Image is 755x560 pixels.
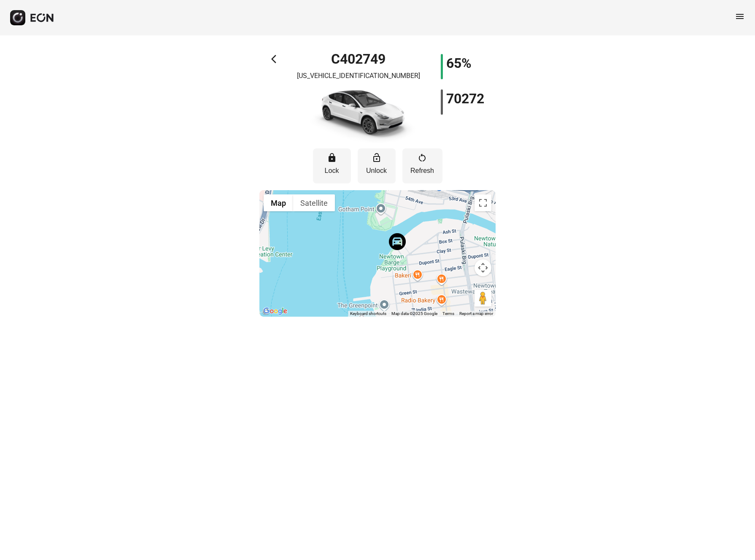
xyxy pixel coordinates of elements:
[417,153,427,163] span: restart_alt
[362,166,391,176] p: Unlock
[358,148,396,183] button: Unlock
[475,259,491,276] button: Map camera controls
[350,311,386,317] button: Keyboard shortcuts
[299,84,418,143] img: car
[372,153,382,163] span: lock_open
[446,94,484,104] h1: 70272
[446,58,472,68] h1: 65%
[317,166,347,176] p: Lock
[271,54,281,64] span: arrow_back_ios
[475,194,491,211] button: Toggle fullscreen view
[327,153,337,163] span: lock
[442,311,454,316] a: Terms (opens in new tab)
[331,54,386,64] h1: C402749
[407,166,438,176] p: Refresh
[475,290,491,307] button: Drag Pegman onto the map to open Street View
[264,194,293,211] button: Show street map
[735,11,745,22] span: menu
[402,148,442,183] button: Refresh
[459,311,493,316] a: Report a map error
[391,311,437,316] span: Map data ©2025 Google
[313,148,351,183] button: Lock
[293,194,335,211] button: Show satellite imagery
[262,306,289,317] a: Open this area in Google Maps (opens a new window)
[297,71,420,81] p: [US_VEHICLE_IDENTIFICATION_NUMBER]
[262,306,289,317] img: Google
